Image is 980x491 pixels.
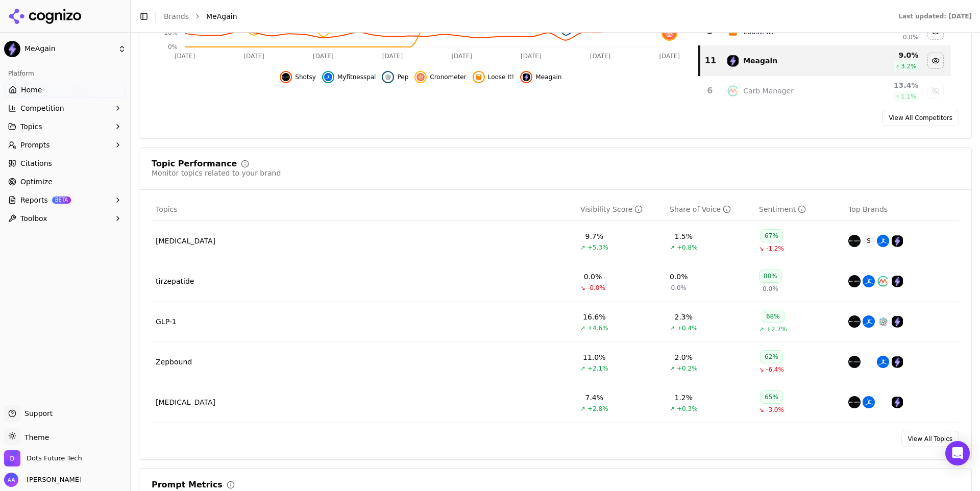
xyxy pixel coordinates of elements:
[20,158,52,168] span: Citations
[27,454,82,463] span: Dots Future Tech
[4,450,82,467] button: Open organization switcher
[759,325,764,333] span: ↗
[4,82,126,98] a: Home
[670,272,688,282] div: 0.0%
[759,406,764,414] span: ↘
[766,325,787,333] span: +2.7%
[168,43,178,51] tspan: 0%
[901,431,959,447] a: View All Topics
[156,204,178,214] span: Topics
[863,396,875,408] img: myfitnesspal
[877,356,889,368] img: myfitnesspal
[580,243,585,252] span: ↗
[882,110,959,126] a: View All Competitors
[677,243,698,252] span: +0.8%
[675,392,693,403] div: 1.2%
[580,204,643,214] div: Visibility Score
[337,73,376,81] span: Myfitnesspal
[583,352,605,362] div: 11.0%
[416,73,425,81] img: cronometer
[670,204,731,214] div: Share of Voice
[164,12,189,20] a: Brands
[20,195,48,205] span: Reports
[891,356,903,368] img: meagain
[699,76,951,106] tr: 6carb managerCarb Manager13.4%1.1%Show carb manager data
[488,73,514,81] span: Loose It!
[743,56,777,66] div: Meagain
[762,310,785,323] div: 68%
[898,12,972,20] div: Last updated: [DATE]
[760,390,783,404] div: 65%
[927,53,944,69] button: Hide meagain data
[580,324,585,332] span: ↗
[853,80,918,90] div: 13.4 %
[4,65,126,82] div: Platform
[760,350,783,363] div: 62%
[4,473,82,487] button: Open user button
[590,53,611,60] tspan: [DATE]
[4,174,126,190] a: Optimize
[587,364,608,373] span: +2.1%
[4,41,20,57] img: MeAgain
[152,198,959,423] div: Data table
[891,235,903,247] img: meagain
[583,312,605,322] div: 16.6%
[156,236,215,246] a: [MEDICAL_DATA]
[863,275,875,287] img: myfitnesspal
[927,83,944,99] button: Show carb manager data
[164,11,878,21] nav: breadcrumb
[659,53,680,60] tspan: [DATE]
[156,316,177,327] a: GLP-1
[585,231,604,241] div: 9.7%
[760,229,783,242] div: 67%
[156,357,192,367] a: Zepbound
[521,53,542,60] tspan: [DATE]
[313,53,334,60] tspan: [DATE]
[243,53,264,60] tspan: [DATE]
[280,71,316,83] button: Hide shotsy data
[903,33,919,41] span: 0.0%
[430,73,466,81] span: Cronometer
[451,53,472,60] tspan: [DATE]
[766,406,784,414] span: -3.0%
[20,140,50,150] span: Prompts
[759,204,806,214] div: Sentiment
[891,396,903,408] img: meagain
[704,55,717,67] div: 11
[20,121,42,132] span: Topics
[670,324,675,332] span: ↗
[743,86,794,96] div: Carb Manager
[666,198,755,221] th: shareOfVoice
[763,285,778,293] span: 0.0%
[24,44,114,54] span: MeAgain
[587,405,608,413] span: +2.8%
[156,397,215,407] a: [MEDICAL_DATA]
[535,73,561,81] span: Meagain
[587,243,608,252] span: +5.3%
[670,364,675,373] span: ↗
[759,244,764,253] span: ↘
[580,405,585,413] span: ↗
[295,73,316,81] span: Shotsy
[587,284,605,292] span: -0.0%
[853,50,918,60] div: 9.0 %
[384,73,392,81] img: pep
[699,46,951,76] tr: 11meagainMeagain9.0%3.2%Hide meagain data
[877,235,889,247] img: myfitnesspal
[585,392,604,403] div: 7.4%
[766,244,784,253] span: -1.2%
[703,85,717,97] div: 6
[4,100,126,116] button: Competition
[21,85,42,95] span: Home
[877,396,889,408] img: ozempic tracker
[175,53,195,60] tspan: [DATE]
[848,275,861,287] img: shotsy
[20,177,53,187] span: Optimize
[4,155,126,171] a: Citations
[945,441,970,465] div: Open Intercom Messenger
[891,315,903,328] img: meagain
[580,284,585,292] span: ↘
